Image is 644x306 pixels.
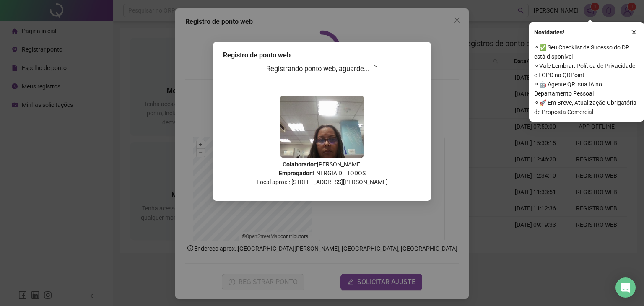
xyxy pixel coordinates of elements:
span: loading [370,65,378,73]
div: Open Intercom Messenger [615,277,636,298]
span: ⚬ Vale Lembrar: Política de Privacidade e LGPD na QRPoint [534,61,639,80]
img: Z [280,96,364,158]
div: Registro de ponto web [223,50,421,60]
span: close [631,29,637,35]
strong: Colaborador [283,161,316,168]
strong: Empregador [279,170,312,176]
span: Novidades ! [534,28,564,37]
span: ⚬ 🤖 Agente QR: sua IA no Departamento Pessoal [534,80,639,98]
span: ⚬ 🚀 Em Breve, Atualização Obrigatória de Proposta Comercial [534,98,639,117]
h3: Registrando ponto web, aguarde... [223,64,421,75]
p: : [PERSON_NAME] : ENERGIA DE TODOS Local aprox.: [STREET_ADDRESS][PERSON_NAME] [223,160,421,187]
span: ⚬ ✅ Seu Checklist de Sucesso do DP está disponível [534,43,639,61]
